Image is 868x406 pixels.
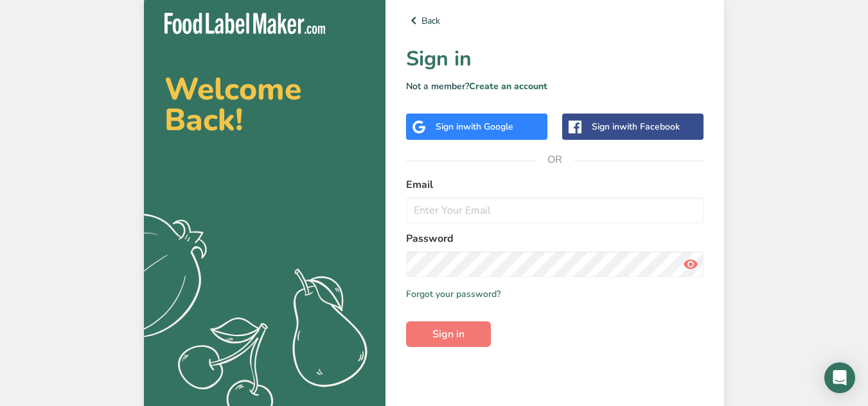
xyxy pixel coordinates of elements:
[592,120,680,133] div: Sign in
[406,13,704,28] a: Back
[406,287,500,301] a: Forgot your password?
[536,140,574,179] span: OR
[164,74,365,135] h2: Welcome Back!
[436,120,513,133] div: Sign in
[619,121,680,133] span: with Facebook
[406,80,704,93] p: Not a member?
[432,326,465,342] span: Sign in
[406,44,704,74] h1: Sign in
[406,231,704,246] label: Password
[824,362,855,393] div: Open Intercom Messenger
[463,121,513,133] span: with Google
[406,177,704,192] label: Email
[406,198,704,223] input: Enter Your Email
[406,321,491,347] button: Sign in
[469,80,547,92] a: Create an account
[164,13,325,34] img: Food Label Maker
